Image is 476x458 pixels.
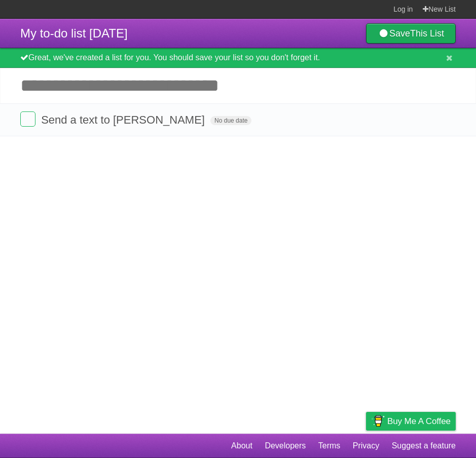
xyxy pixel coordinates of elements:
a: Developers [265,436,306,455]
a: Terms [318,436,341,455]
span: Buy me a coffee [387,412,451,430]
b: This List [410,28,444,39]
a: Privacy [353,436,379,455]
a: Buy me a coffee [366,412,456,431]
a: Suggest a feature [392,436,456,455]
a: SaveThis List [366,23,456,44]
a: About [231,436,252,455]
label: Done [20,111,35,127]
span: My to-do list [DATE] [20,26,128,40]
img: Buy me a coffee [371,412,385,430]
span: Send a text to [PERSON_NAME] [41,113,207,126]
span: No due date [210,116,251,125]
